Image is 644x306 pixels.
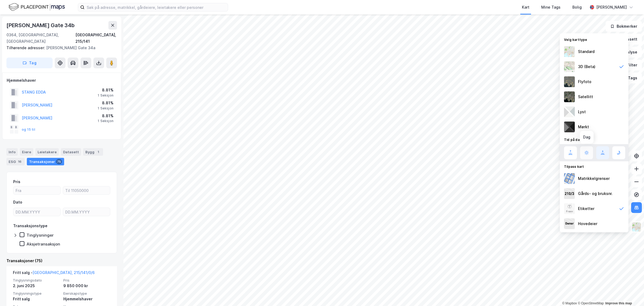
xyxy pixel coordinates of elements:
iframe: Chat Widget [617,280,644,306]
div: 1 [96,149,101,155]
div: Aksjetransaksjon [27,241,60,247]
input: Fra [13,186,60,194]
div: Tid på dagen [560,134,628,144]
img: logo.f888ab2527a4732fd821a326f86c7f29.svg [9,2,65,12]
div: Standard [578,48,595,55]
button: Bokmerker [606,21,642,32]
div: Mine Tags [541,4,561,10]
span: Tinglysningstype [13,291,60,296]
div: Hjemmelshaver [63,296,111,302]
div: Hovedeier [578,220,597,227]
span: Tinglysningsdato [13,278,60,283]
div: 2. juni 2025 [13,283,60,289]
img: luj3wr1y2y3+OchiMxRmMxRlscgabnMEmZ7DJGWxyBpucwSZnsMkZbHIGm5zBJmewyRlscgabnMEmZ7DJGWxyBpucwSZnsMkZ... [564,106,575,117]
input: Søk på adresse, matrikkel, gårdeiere, leietakere eller personer [85,3,228,11]
img: nCdM7BzjoCAAAAAElFTkSuQmCC [564,122,575,132]
div: Hjemmelshaver [7,77,117,84]
img: majorOwner.b5e170eddb5c04bfeeff.jpeg [564,218,575,229]
div: Tilpass kart [560,161,628,171]
div: 1 Seksjon [98,93,114,98]
div: Eiere [20,148,33,156]
div: Satellitt [578,94,593,100]
img: Z [564,76,575,87]
div: ESG [6,158,25,165]
div: Info [6,148,18,156]
div: Transaksjoner [27,158,64,165]
div: [PERSON_NAME] Gate 34b [6,21,76,30]
div: 16 [17,159,23,164]
div: Lyst [578,109,586,115]
button: Tags [617,73,642,83]
span: Tilhørende adresser: [6,45,46,50]
img: 9k= [564,91,575,102]
div: 3D (Beta) [578,63,595,70]
div: Fritt salg - [13,269,95,278]
div: 75 [56,159,62,164]
span: Eierskapstype [63,291,111,296]
button: Tag [6,58,53,68]
div: Bolig [572,4,582,10]
div: 1 Seksjon [98,119,114,123]
input: DD.MM.YYYY [63,208,110,216]
div: Mørkt [578,124,589,130]
div: 1 Seksjon [98,106,114,111]
div: Transaksjoner (75) [6,258,117,264]
a: Mapbox [562,301,577,305]
input: DD.MM.YYYY [13,208,60,216]
div: 0364, [GEOGRAPHIC_DATA], [GEOGRAPHIC_DATA] [6,32,75,45]
div: Fritt salg [13,296,60,302]
div: 8.81% [98,113,114,119]
div: Transaksjonstype [13,223,47,229]
img: cadastreBorders.cfe08de4b5ddd52a10de.jpeg [564,173,575,184]
a: [GEOGRAPHIC_DATA], 215/141/0/6 [32,270,95,275]
img: Z [564,46,575,57]
div: 8.81% [98,87,114,93]
div: Velg karttype [560,34,628,44]
div: Etiketter [578,205,594,212]
img: Z [564,61,575,72]
div: Tinglysninger [27,233,54,238]
img: Z [564,203,575,214]
div: Dato [13,199,22,205]
div: Bygg [83,148,103,156]
div: [GEOGRAPHIC_DATA], 215/141 [75,32,117,45]
div: Pris [13,179,20,185]
a: Improve this map [605,301,632,305]
div: Gårds- og bruksnr. [578,190,613,197]
div: Flyfoto [578,79,591,85]
img: cadastreKeys.547ab17ec502f5a4ef2b.jpeg [564,188,575,199]
div: Kontrollprogram for chat [617,280,644,306]
a: OpenStreetMap [578,301,604,305]
div: 8.81% [98,100,114,106]
div: Datasett [61,148,81,156]
input: Til 11050000 [63,186,110,194]
img: Z [631,222,642,232]
div: [PERSON_NAME] Gate 34a [6,45,113,51]
div: 9 850 000 kr [63,283,111,289]
button: Filter [616,60,642,70]
div: Kart [522,4,529,10]
div: [PERSON_NAME] [596,4,627,10]
div: Leietakere [35,148,59,156]
span: Pris [63,278,111,283]
div: Matrikkelgrenser [578,175,610,182]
